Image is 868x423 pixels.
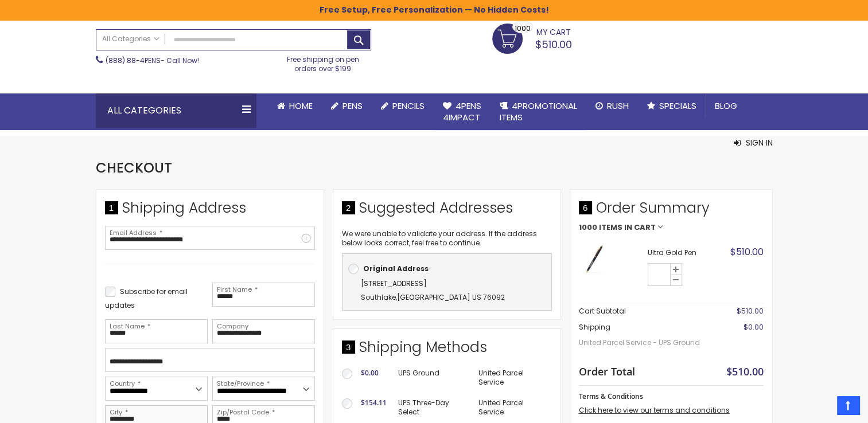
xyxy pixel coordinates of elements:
[483,292,505,302] span: 76092
[579,363,635,378] strong: Order Total
[638,93,706,119] a: Specials
[268,93,322,119] a: Home
[106,56,161,65] a: (888) 88-4PENS
[392,363,473,393] td: UPS Ground
[599,224,656,232] span: Items in Cart
[837,396,859,414] a: Top
[730,245,764,258] span: $510.00
[102,34,159,44] span: All Categories
[342,229,552,248] p: We were unable to validate your address. If the address below looks correct, feel free to continue.
[579,243,610,275] img: Ultra Gold-Black
[706,93,746,119] a: Blog
[579,224,597,232] span: 1000
[473,363,551,393] td: United Parcel Service
[535,37,572,52] span: $510.00
[372,93,434,119] a: Pencils
[342,338,552,363] div: Shipping Methods
[96,30,165,49] a: All Categories
[472,292,481,302] span: US
[515,23,531,34] span: 1000
[744,322,764,332] span: $0.00
[648,248,715,257] strong: Ultra Gold Pen
[579,332,707,353] span: United Parcel Service - UPS Ground
[737,306,764,316] span: $510.00
[579,391,643,401] span: Terms & Conditions
[105,198,315,224] div: Shipping Address
[96,93,256,128] div: All Categories
[275,50,371,73] div: Free shipping on pen orders over $199
[289,100,313,112] span: Home
[434,93,491,131] a: 4Pens4impact
[715,100,737,112] span: Blog
[473,393,551,422] td: United Parcel Service
[500,100,577,123] span: 4PROMOTIONAL ITEMS
[363,264,429,273] b: Original Address
[586,93,638,119] a: Rush
[106,56,199,65] span: - Call Now!
[322,93,372,119] a: Pens
[734,137,773,148] button: Sign In
[392,393,473,422] td: UPS Three-Day Select
[579,303,707,320] th: Cart Subtotal
[348,277,546,304] div: ,
[492,23,572,52] a: $510.00 1000
[342,100,363,112] span: Pens
[726,365,764,378] span: $510.00
[746,137,773,148] span: Sign In
[443,100,481,123] span: 4Pens 4impact
[607,100,629,112] span: Rush
[361,292,396,302] span: Southlake
[659,100,696,112] span: Specials
[96,158,172,177] span: Checkout
[361,368,379,378] span: $0.00
[105,287,188,310] span: Subscribe for email updates
[392,100,425,112] span: Pencils
[491,93,586,131] a: 4PROMOTIONALITEMS
[361,279,427,288] span: [STREET_ADDRESS]
[579,322,610,332] span: Shipping
[361,398,387,408] span: $154.11
[579,198,764,224] span: Order Summary
[579,405,730,415] a: Click here to view our terms and conditions
[397,292,470,302] span: [GEOGRAPHIC_DATA]
[342,198,552,224] div: Suggested Addresses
